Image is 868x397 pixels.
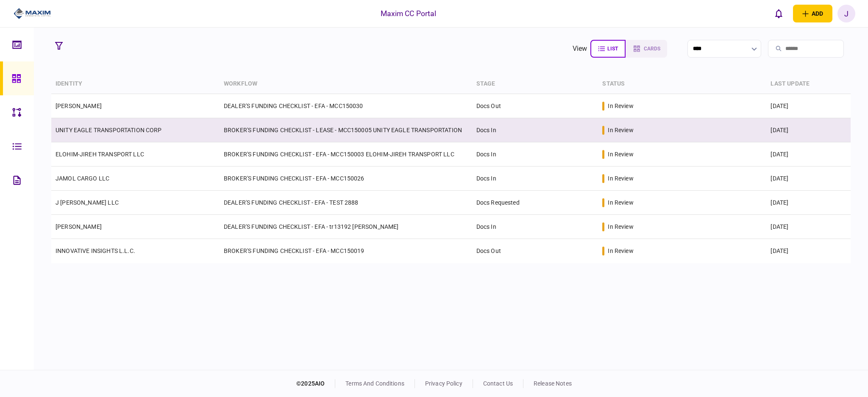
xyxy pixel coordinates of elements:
[598,74,766,94] th: status
[56,127,162,133] a: UNITY EAGLE TRANSPORTATION CORP
[608,174,633,183] div: in review
[766,142,851,167] td: [DATE]
[837,5,855,22] button: J
[626,40,667,58] button: cards
[472,118,598,142] td: Docs In
[608,247,633,255] div: in review
[472,167,598,191] td: Docs In
[644,46,660,52] span: cards
[56,223,102,230] a: [PERSON_NAME]
[56,151,144,158] a: ELOHIM-JIREH TRANSPORT LLC
[766,118,851,142] td: [DATE]
[472,94,598,118] td: Docs Out
[51,74,220,94] th: identity
[766,94,851,118] td: [DATE]
[220,215,472,239] td: DEALER'S FUNDING CHECKLIST - EFA - tr13192 [PERSON_NAME]
[296,379,335,388] div: © 2025 AIO
[56,199,119,206] a: J [PERSON_NAME] LLC
[607,46,618,52] span: list
[472,191,598,215] td: Docs Requested
[573,44,587,54] div: view
[608,150,633,158] div: in review
[472,142,598,167] td: Docs In
[220,167,472,191] td: BROKER'S FUNDING CHECKLIST - EFA - MCC150026
[793,5,832,22] button: open adding identity options
[425,380,462,387] a: privacy policy
[608,222,633,231] div: in review
[483,380,513,387] a: contact us
[766,239,851,263] td: [DATE]
[345,380,404,387] a: terms and conditions
[472,74,598,94] th: stage
[472,239,598,263] td: Docs Out
[766,191,851,215] td: [DATE]
[220,74,472,94] th: workflow
[766,167,851,191] td: [DATE]
[220,118,472,142] td: BROKER'S FUNDING CHECKLIST - LEASE - MCC150005 UNITY EAGLE TRANSPORTATION
[220,239,472,263] td: BROKER'S FUNDING CHECKLIST - EFA - MCC150019
[766,215,851,239] td: [DATE]
[608,102,633,110] div: in review
[381,8,437,19] div: Maxim CC Portal
[220,191,472,215] td: DEALER'S FUNDING CHECKLIST - EFA - TEST 2888
[56,175,109,182] a: JAMOL CARGO LLC
[534,380,572,387] a: release notes
[608,126,633,134] div: in review
[56,247,135,254] a: INNOVATIVE INSIGHTS L.L.C.
[766,74,851,94] th: last update
[590,40,626,58] button: list
[608,198,633,207] div: in review
[770,5,788,22] button: open notifications list
[14,7,51,20] img: client company logo
[56,103,102,109] a: [PERSON_NAME]
[220,94,472,118] td: DEALER'S FUNDING CHECKLIST - EFA - MCC150030
[220,142,472,167] td: BROKER'S FUNDING CHECKLIST - EFA - MCC150003 ELOHIM-JIREH TRANSPORT LLC
[472,215,598,239] td: Docs In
